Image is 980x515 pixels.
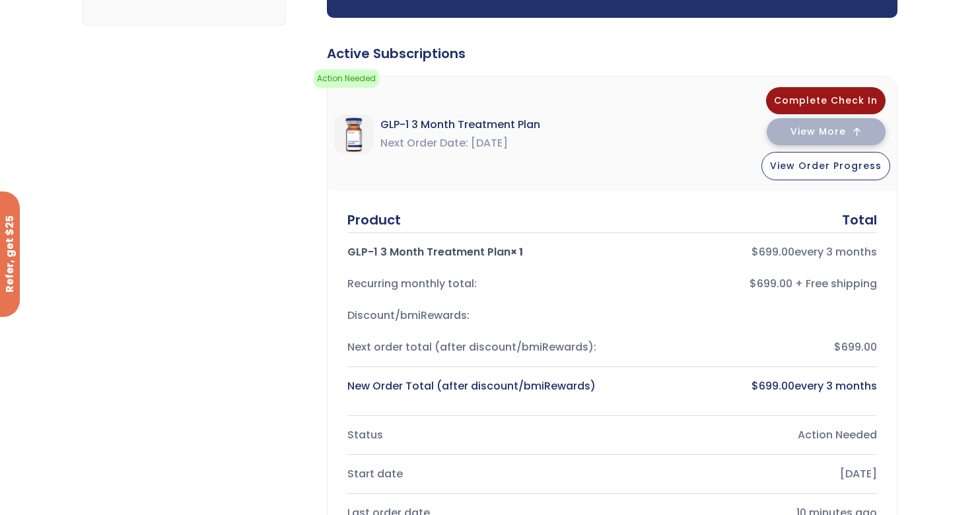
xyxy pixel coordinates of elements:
[623,377,877,395] div: every 3 months
[347,377,602,395] div: New Order Total (after discount/bmiRewards)
[471,134,508,153] span: [DATE]
[790,127,846,136] span: View More
[347,211,401,229] div: Product
[623,426,877,444] div: Action Needed
[347,275,602,293] div: Recurring monthly total:
[314,69,379,88] span: Action Needed
[327,44,897,63] div: Active Subscriptions
[774,94,878,107] span: Complete Check In
[623,275,877,293] div: $699.00 + Free shipping
[752,244,759,259] span: $
[761,152,890,180] button: View Order Progress
[347,338,602,357] div: Next order total (after discount/bmiRewards):
[767,118,886,145] button: View More
[380,134,468,153] span: Next Order Date
[766,87,886,114] button: Complete Check In
[842,211,877,229] div: Total
[623,338,877,357] div: $699.00
[623,243,877,261] div: every 3 months
[347,243,602,261] div: GLP-1 3 Month Treatment Plan
[623,465,877,483] div: [DATE]
[770,159,882,172] span: View Order Progress
[752,378,794,394] bdi: 699.00
[752,244,794,259] bdi: 699.00
[347,465,602,483] div: Start date
[347,426,602,444] div: Status
[752,378,759,394] span: $
[510,244,523,259] strong: × 1
[347,306,602,325] div: Discount/bmiRewards:
[380,116,540,134] span: GLP-1 3 Month Treatment Plan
